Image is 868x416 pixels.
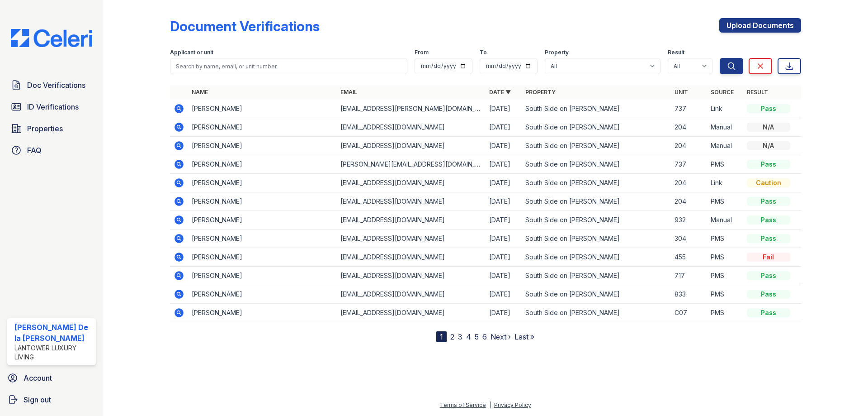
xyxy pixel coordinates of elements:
[675,89,688,96] a: Unit
[747,271,790,280] div: Pass
[668,49,684,56] label: Result
[707,137,743,155] td: Manual
[27,123,63,134] span: Properties
[522,192,670,211] td: South Side on [PERSON_NAME]
[671,100,707,118] td: 737
[24,394,51,405] span: Sign out
[27,80,85,91] span: Doc Verifications
[337,211,486,230] td: [EMAIL_ADDRESS][DOMAIN_NAME]
[337,155,486,174] td: [PERSON_NAME][EMAIL_ADDRESS][DOMAIN_NAME]
[337,267,486,285] td: [EMAIL_ADDRESS][DOMAIN_NAME]
[475,332,479,341] a: 5
[489,402,491,408] div: |
[188,267,337,285] td: [PERSON_NAME]
[747,197,790,206] div: Pass
[415,49,429,56] label: From
[707,192,743,211] td: PMS
[27,101,79,112] span: ID Verifications
[671,230,707,248] td: 304
[188,304,337,322] td: [PERSON_NAME]
[170,58,407,74] input: Search by name, email, or unit number
[671,155,707,174] td: 737
[486,137,522,155] td: [DATE]
[747,290,790,299] div: Pass
[747,234,790,243] div: Pass
[707,155,743,174] td: PMS
[436,331,447,342] div: 1
[188,137,337,155] td: [PERSON_NAME]
[337,230,486,248] td: [EMAIL_ADDRESS][DOMAIN_NAME]
[522,100,670,118] td: South Side on [PERSON_NAME]
[340,89,357,96] a: Email
[671,137,707,155] td: 204
[719,18,801,33] a: Upload Documents
[482,332,487,341] a: 6
[24,373,52,383] span: Account
[545,49,569,56] label: Property
[707,267,743,285] td: PMS
[747,160,790,169] div: Pass
[188,100,337,118] td: [PERSON_NAME]
[707,285,743,304] td: PMS
[337,192,486,211] td: [EMAIL_ADDRESS][DOMAIN_NAME]
[486,118,522,137] td: [DATE]
[707,100,743,118] td: Link
[480,49,487,56] label: To
[7,98,96,116] a: ID Verifications
[486,155,522,174] td: [DATE]
[671,304,707,322] td: C07
[522,304,670,322] td: South Side on [PERSON_NAME]
[522,155,670,174] td: South Side on [PERSON_NAME]
[522,230,670,248] td: South Side on [PERSON_NAME]
[525,89,556,96] a: Property
[486,248,522,267] td: [DATE]
[514,332,534,341] a: Last »
[7,141,96,159] a: FAQ
[192,89,208,96] a: Name
[170,49,213,56] label: Applicant or unit
[486,192,522,211] td: [DATE]
[707,230,743,248] td: PMS
[711,89,734,96] a: Source
[4,391,99,409] a: Sign out
[747,178,790,187] div: Caution
[7,76,96,94] a: Doc Verifications
[188,192,337,211] td: [PERSON_NAME]
[707,174,743,192] td: Link
[522,137,670,155] td: South Side on [PERSON_NAME]
[486,267,522,285] td: [DATE]
[188,285,337,304] td: [PERSON_NAME]
[522,248,670,267] td: South Side on [PERSON_NAME]
[337,285,486,304] td: [EMAIL_ADDRESS][DOMAIN_NAME]
[188,230,337,248] td: [PERSON_NAME]
[7,120,96,138] a: Properties
[486,174,522,192] td: [DATE]
[491,332,511,341] a: Next ›
[707,118,743,137] td: Manual
[14,322,92,344] div: [PERSON_NAME] De la [PERSON_NAME]
[486,211,522,230] td: [DATE]
[671,285,707,304] td: 833
[489,89,511,96] a: Date ▼
[486,100,522,118] td: [DATE]
[707,211,743,230] td: Manual
[188,211,337,230] td: [PERSON_NAME]
[337,100,486,118] td: [EMAIL_ADDRESS][PERSON_NAME][DOMAIN_NAME]
[747,141,790,150] div: N/A
[747,215,790,225] div: Pass
[337,304,486,322] td: [EMAIL_ADDRESS][DOMAIN_NAME]
[188,155,337,174] td: [PERSON_NAME]
[747,253,790,262] div: Fail
[14,344,92,362] div: Lantower Luxury Living
[4,29,99,47] img: CE_Logo_Blue-a8612792a0a2168367f1c8372b55b34899dd931a85d93a1a3d3e32e68fde9ad4.png
[707,248,743,267] td: PMS
[671,248,707,267] td: 455
[188,118,337,137] td: [PERSON_NAME]
[671,174,707,192] td: 204
[522,174,670,192] td: South Side on [PERSON_NAME]
[671,192,707,211] td: 204
[458,332,462,341] a: 3
[188,248,337,267] td: [PERSON_NAME]
[671,267,707,285] td: 717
